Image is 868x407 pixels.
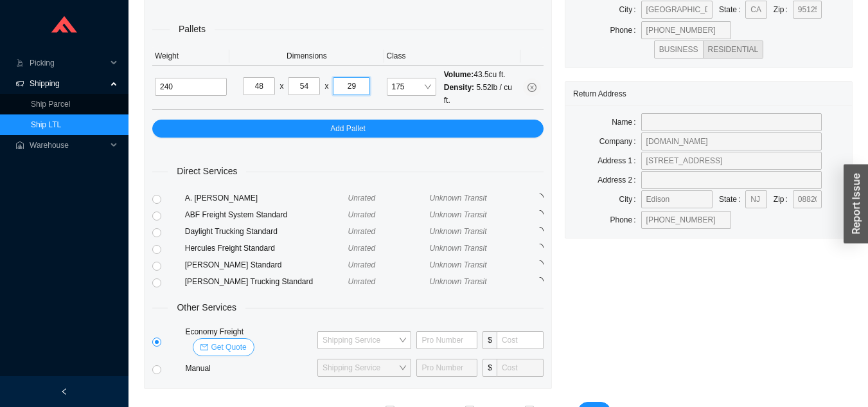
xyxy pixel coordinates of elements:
[392,78,431,95] span: 175
[497,359,544,377] input: Cost
[182,325,315,356] div: Economy Freight
[598,152,641,170] label: Address 1
[429,244,486,253] span: Unknown Transit
[483,359,497,377] span: $
[536,244,544,251] span: loading
[774,1,793,19] label: Zip
[30,135,107,156] span: Warehouse
[348,227,376,236] span: Unrated
[152,47,229,66] th: Weight
[619,190,641,208] label: City
[168,164,246,179] span: Direct Services
[612,113,641,131] label: Name
[243,77,275,95] input: L
[279,80,283,93] div: x
[348,277,376,286] span: Unrated
[333,77,370,95] input: H
[348,244,376,253] span: Unrated
[483,331,497,349] span: $
[573,82,844,105] div: Return Address
[152,120,544,138] button: Add Pallet
[429,210,486,219] span: Unknown Transit
[536,227,544,235] span: loading
[200,343,208,352] span: mail
[610,211,641,229] label: Phone
[211,341,246,354] span: Get Quote
[185,242,348,255] div: Hercules Freight Standard
[348,260,376,269] span: Unrated
[30,53,107,73] span: Picking
[619,1,641,19] label: City
[429,227,486,236] span: Unknown Transit
[60,388,68,395] span: left
[719,190,745,208] label: State
[185,225,348,238] div: Daylight Trucking Standard
[610,21,641,39] label: Phone
[719,1,745,19] label: State
[774,190,793,208] label: Zip
[348,210,376,219] span: Unrated
[708,45,759,54] span: RESIDENTIAL
[444,83,474,92] span: Density:
[497,331,544,349] input: Cost
[348,194,376,203] span: Unrated
[193,338,254,356] button: mailGet Quote
[30,73,107,94] span: Shipping
[170,22,215,37] span: Pallets
[324,80,328,93] div: x
[429,277,486,286] span: Unknown Transit
[536,260,544,268] span: loading
[288,77,320,95] input: W
[599,132,641,150] label: Company
[659,45,698,54] span: BUSINESS
[384,47,521,66] th: Class
[185,258,348,271] div: [PERSON_NAME] Standard
[31,120,61,129] a: Ship LTL
[416,359,477,377] input: Pro Number
[429,260,486,269] span: Unknown Transit
[185,208,348,221] div: ABF Freight System Standard
[536,277,544,285] span: loading
[182,362,315,375] div: Manual
[536,194,544,201] span: loading
[444,70,474,79] span: Volume:
[444,81,518,107] div: 5.52 lb / cu ft.
[229,47,384,66] th: Dimensions
[598,171,641,189] label: Address 2
[416,331,477,349] input: Pro Number
[31,100,70,109] a: Ship Parcel
[429,194,486,203] span: Unknown Transit
[523,78,541,96] button: close-circle
[185,275,348,288] div: [PERSON_NAME] Trucking Standard
[330,122,366,135] span: Add Pallet
[444,68,518,81] div: 43.5 cu ft.
[168,300,245,315] span: Other Services
[185,192,348,204] div: A. [PERSON_NAME]
[536,210,544,218] span: loading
